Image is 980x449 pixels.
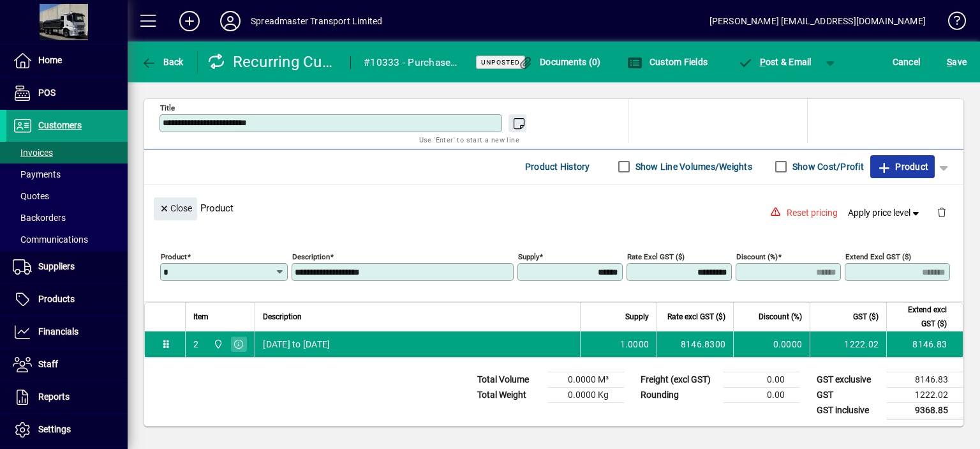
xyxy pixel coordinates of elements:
[292,252,330,261] mat-label: Description
[633,160,752,173] label: Show Line Volumes/Weights
[6,284,128,316] a: Products
[893,52,921,72] span: Cancel
[733,331,810,357] td: 0.0000
[210,10,251,33] button: Profile
[169,10,210,33] button: Add
[520,155,595,178] button: Product History
[6,414,128,446] a: Settings
[518,57,601,67] span: Documents (0)
[736,252,778,261] mat-label: Discount (%)
[6,185,128,207] a: Quotes
[128,50,198,73] app-page-header-button: Back
[13,234,88,245] span: Communications
[38,120,82,130] span: Customers
[895,303,947,331] span: Extend excl GST ($)
[620,338,650,351] span: 1.0000
[161,252,187,261] mat-label: Product
[6,229,128,250] a: Communications
[515,50,604,73] button: Documents (0)
[193,338,198,351] div: 2
[193,310,209,324] span: Item
[38,392,70,402] span: Reports
[944,50,970,73] button: Save
[709,11,926,31] div: [PERSON_NAME] [EMAIL_ADDRESS][DOMAIN_NAME]
[887,372,963,387] td: 8146.83
[138,50,187,73] button: Back
[787,206,838,220] span: Reset pricing
[926,206,957,218] app-page-header-button: Delete
[724,387,800,402] td: 0.00
[364,52,459,73] div: #10333 - Purchase Order # OJ1629679
[760,57,766,67] span: P
[627,57,708,67] span: Custom Fields
[845,252,911,261] mat-label: Extend excl GST ($)
[38,424,71,434] span: Settings
[810,402,887,418] td: GST inclusive
[419,132,519,147] mat-hint: Use 'Enter' to start a new line
[151,202,200,213] app-page-header-button: Close
[6,207,128,229] a: Backorders
[625,310,649,324] span: Supply
[159,198,192,219] span: Close
[154,197,197,220] button: Close
[886,331,963,357] td: 8146.83
[481,58,520,66] span: Unposted
[782,201,843,224] button: Reset pricing
[144,185,963,231] div: Product
[887,387,963,402] td: 1222.02
[6,381,128,413] a: Reports
[634,372,724,387] td: Freight (excl GST)
[6,142,128,164] a: Invoices
[667,310,725,324] span: Rate excl GST ($)
[38,326,78,337] span: Financials
[6,164,128,185] a: Payments
[6,77,128,109] a: POS
[251,11,382,31] div: Spreadmaster Transport Limited
[471,372,547,387] td: Total Volume
[6,251,128,283] a: Suppliers
[665,338,725,351] div: 8146.8300
[38,294,75,304] span: Products
[889,50,924,73] button: Cancel
[263,310,302,324] span: Description
[947,52,967,72] span: ave
[6,45,128,77] a: Home
[38,261,75,271] span: Suppliers
[790,160,864,173] label: Show Cost/Profit
[518,252,539,261] mat-label: Supply
[160,103,175,112] mat-label: Title
[810,387,887,402] td: GST
[13,213,66,223] span: Backorders
[810,331,886,357] td: 1222.02
[263,338,330,351] span: [DATE] to [DATE]
[870,155,935,178] button: Product
[141,57,184,67] span: Back
[853,310,879,324] span: GST ($)
[547,372,624,387] td: 0.0000 M³
[38,55,62,65] span: Home
[759,310,802,324] span: Discount (%)
[525,156,590,177] span: Product History
[731,50,818,73] button: Post & Email
[6,349,128,381] a: Staff
[207,52,338,72] div: Recurring Customer Invoice
[848,206,922,220] span: Apply price level
[210,337,225,351] span: 965 State Highway 2
[547,387,624,402] td: 0.0000 Kg
[738,57,812,67] span: ost & Email
[947,57,952,67] span: S
[887,402,963,418] td: 9368.85
[38,88,56,98] span: POS
[38,359,58,369] span: Staff
[939,3,964,44] a: Knowledge Base
[6,316,128,348] a: Financials
[634,387,724,402] td: Rounding
[471,387,547,402] td: Total Weight
[13,169,61,179] span: Payments
[13,191,49,201] span: Quotes
[877,156,928,177] span: Product
[624,50,711,73] button: Custom Fields
[843,201,927,224] button: Apply price level
[13,148,53,158] span: Invoices
[926,197,957,228] button: Delete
